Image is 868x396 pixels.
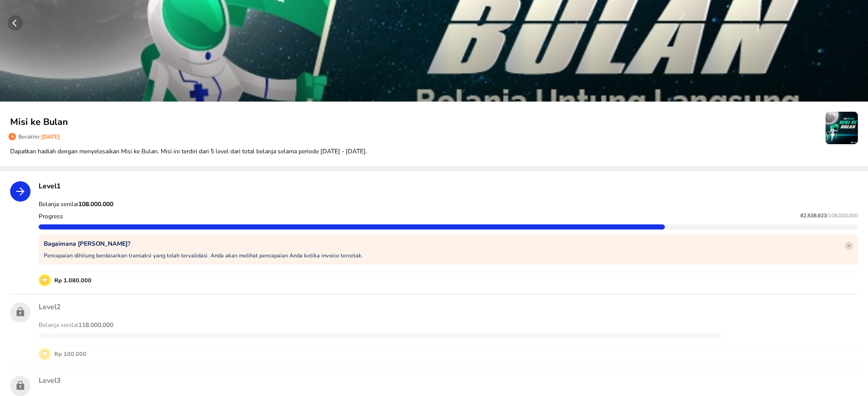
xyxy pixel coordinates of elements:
strong: 118.000.000 [78,321,113,329]
p: Level 1 [39,181,858,191]
p: Level 2 [39,302,858,312]
p: Pencapaian dihitung berdasarkan transaksi yang telah tervalidasi. Anda akan melihat pencapaian An... [44,252,363,259]
img: mission-icon-21530 [825,112,858,144]
p: Rp 100.000 [51,350,86,358]
p: Progress [39,212,63,220]
span: [DATE] [41,133,60,141]
span: 82.538.923 [800,212,827,219]
span: Belanja senilai [39,321,113,329]
span: Belanja senilai [39,200,113,208]
p: Misi ke Bulan [10,115,825,129]
p: Bagaimana [PERSON_NAME]? [44,240,363,248]
strong: 108.000.000 [78,200,113,208]
p: Berakhir: [18,133,60,141]
p: Dapatkan hadiah dengan menyelesaikan Misi ke Bulan. Misi ini terdiri dari 5 level dari total bela... [10,147,858,156]
p: Level 3 [39,376,858,385]
span: / 108.000.000 [827,212,858,219]
p: Rp 1.080.000 [51,276,92,285]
